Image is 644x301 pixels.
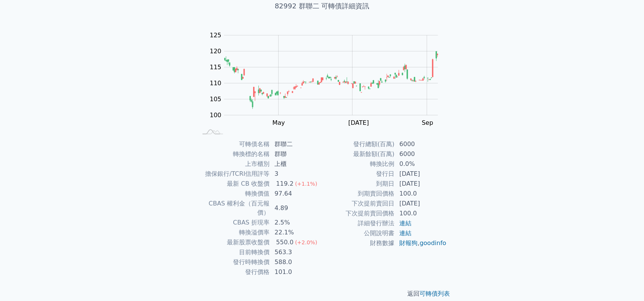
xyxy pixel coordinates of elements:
[197,179,270,189] td: 最新 CB 收盤價
[210,96,222,103] tspan: 105
[322,228,395,238] td: 公開說明書
[295,181,317,187] span: (+1.1%)
[322,199,395,209] td: 下次提前賣回日
[270,257,322,267] td: 588.0
[270,139,322,149] td: 群聯二
[322,218,395,228] td: 詳細發行辦法
[197,189,270,199] td: 轉換價值
[197,237,270,247] td: 最新股票收盤價
[210,64,222,71] tspan: 115
[422,119,433,126] tspan: Sep
[322,209,395,218] td: 下次提前賣回價格
[322,189,395,199] td: 到期賣回價格
[395,139,447,149] td: 6000
[395,159,447,169] td: 0.0%
[197,139,270,149] td: 可轉債名稱
[197,169,270,179] td: 擔保銀行/TCRI信用評等
[197,247,270,257] td: 目前轉換價
[270,189,322,199] td: 97.64
[399,239,418,247] a: 財報狗
[322,179,395,189] td: 到期日
[270,218,322,228] td: 2.5%
[274,238,295,247] div: 550.0
[210,48,222,55] tspan: 120
[197,218,270,228] td: CBAS 折現率
[272,119,285,126] tspan: May
[210,32,222,39] tspan: 125
[197,159,270,169] td: 上市櫃別
[197,199,270,218] td: CBAS 權利金（百元報價）
[395,199,447,209] td: [DATE]
[270,199,322,218] td: 4.89
[274,179,295,188] div: 119.2
[399,229,411,237] a: 連結
[395,238,447,248] td: ,
[270,247,322,257] td: 563.3
[395,189,447,199] td: 100.0
[399,220,411,227] a: 連結
[322,139,395,149] td: 發行總額(百萬)
[188,289,456,298] p: 返回
[206,32,450,126] g: Chart
[224,51,438,109] g: Series
[419,239,446,247] a: goodinfo
[270,267,322,277] td: 101.0
[348,119,369,126] tspan: [DATE]
[419,290,450,297] a: 可轉債列表
[270,159,322,169] td: 上櫃
[188,1,456,11] h1: 82992 群聯二 可轉債詳細資訊
[270,228,322,237] td: 22.1%
[210,111,222,119] tspan: 100
[197,228,270,237] td: 轉換溢價率
[322,159,395,169] td: 轉換比例
[295,239,317,245] span: (+2.0%)
[197,257,270,267] td: 發行時轉換價
[210,80,222,87] tspan: 110
[322,169,395,179] td: 發行日
[395,179,447,189] td: [DATE]
[322,238,395,248] td: 財務數據
[197,267,270,277] td: 發行價格
[197,149,270,159] td: 轉換標的名稱
[395,169,447,179] td: [DATE]
[395,149,447,159] td: 6000
[322,149,395,159] td: 最新餘額(百萬)
[395,209,447,218] td: 100.0
[270,169,322,179] td: 3
[270,149,322,159] td: 群聯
